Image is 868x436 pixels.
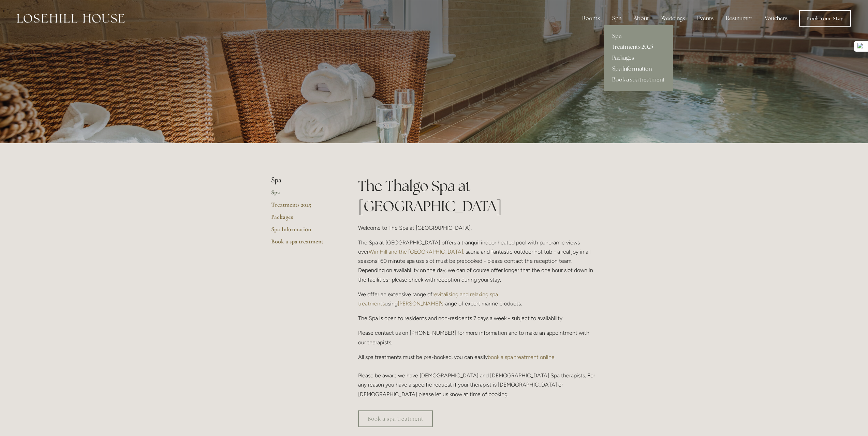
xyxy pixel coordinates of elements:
a: Packages [271,213,336,225]
div: About [628,12,654,25]
a: Book Your Stay [799,10,851,27]
p: We offer an extensive range of using range of expert marine products. [358,290,597,308]
a: Spa Information [604,63,673,74]
h1: The Thalgo Spa at [GEOGRAPHIC_DATA] [358,176,597,216]
a: Win Hill and the [GEOGRAPHIC_DATA] [369,249,463,255]
div: Events [692,12,719,25]
a: [PERSON_NAME]'s [398,300,443,307]
p: Please contact us on [PHONE_NUMBER] for more information and to make an appointment with our ther... [358,328,597,347]
a: Spa [271,189,336,201]
a: Packages [604,52,673,63]
a: Spa Information [271,225,336,238]
p: The Spa is open to residents and non-residents 7 days a week - subject to availability. [358,314,597,323]
a: Treatments 2025 [271,201,336,213]
li: Spa [271,176,336,185]
a: Vouchers [759,12,793,25]
a: Book a spa treatment [604,74,673,85]
a: Book a spa treatment [271,238,336,250]
a: Book a spa treatment [358,410,433,427]
img: Losehill House [17,14,124,23]
p: All spa treatments must be pre-booked, you can easily . Please be aware we have [DEMOGRAPHIC_DATA... [358,352,597,399]
p: The Spa at [GEOGRAPHIC_DATA] offers a tranquil indoor heated pool with panoramic views over , sau... [358,238,597,284]
div: Spa [607,12,627,25]
img: DB_AMPERSAND_Pantone.svg [857,43,863,48]
div: Restaurant [720,12,758,25]
div: Rooms [577,12,605,25]
p: Welcome to The Spa at [GEOGRAPHIC_DATA]. [358,223,597,232]
a: Spa [604,31,673,42]
a: book a spa treatment online [488,354,555,360]
div: Weddings [656,12,690,25]
a: Treatments 2025 [604,42,673,52]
